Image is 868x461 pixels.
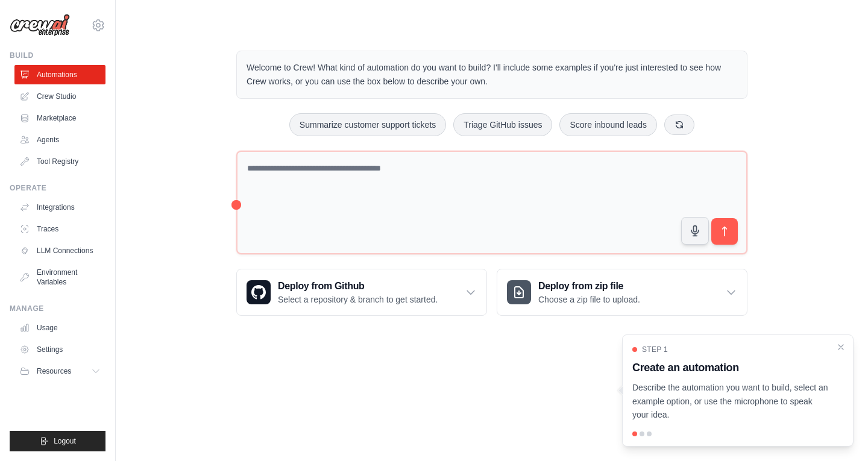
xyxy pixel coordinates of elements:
a: Integrations [14,198,105,217]
span: Resources [37,366,71,376]
a: Usage [14,318,105,337]
a: Marketplace [14,108,105,128]
button: Triage GitHub issues [453,113,552,136]
button: Logout [10,431,105,451]
h3: Deploy from zip file [538,279,640,293]
p: Welcome to Crew! What kind of automation do you want to build? I'll include some examples if you'... [247,61,737,89]
p: Choose a zip file to upload. [538,293,640,306]
a: LLM Connections [14,241,105,260]
a: Automations [14,65,105,84]
button: Summarize customer support tickets [289,113,446,136]
h3: Create an automation [632,359,829,376]
div: Build [10,51,105,60]
a: Settings [14,340,105,359]
button: Resources [14,362,105,381]
p: Describe the automation you want to build, select an example option, or use the microphone to spe... [632,381,829,422]
p: Select a repository & branch to get started. [278,293,438,306]
a: Crew Studio [14,87,105,106]
h3: Deploy from Github [278,279,438,293]
span: Step 1 [642,345,668,354]
img: Logo [10,14,70,37]
a: Traces [14,219,105,239]
button: Score inbound leads [559,113,657,136]
a: Environment Variables [14,263,105,292]
a: Agents [14,130,105,149]
div: Operate [10,183,105,193]
div: Manage [10,304,105,313]
a: Tool Registry [14,152,105,171]
span: Logout [54,436,76,446]
button: Close walkthrough [836,342,846,352]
